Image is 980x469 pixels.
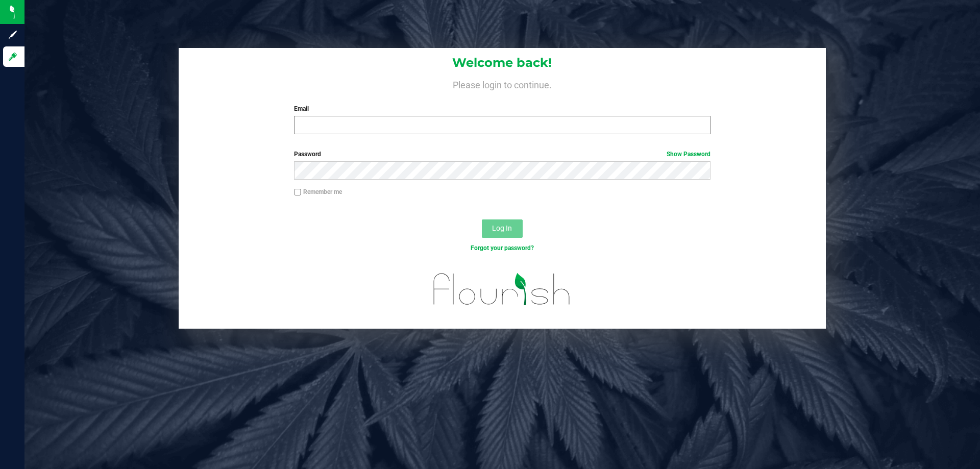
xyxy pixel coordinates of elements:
[179,56,826,69] h1: Welcome back!
[8,30,18,40] inline-svg: Sign up
[294,104,710,113] label: Email
[421,263,583,315] img: flourish_logo.svg
[294,187,342,196] label: Remember me
[667,151,710,158] a: Show Password
[492,224,512,232] span: Log In
[294,151,321,158] span: Password
[8,52,18,62] inline-svg: Log in
[471,244,534,252] a: Forgot your password?
[294,189,301,196] input: Remember me
[179,78,826,90] h4: Please login to continue.
[482,219,523,238] button: Log In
